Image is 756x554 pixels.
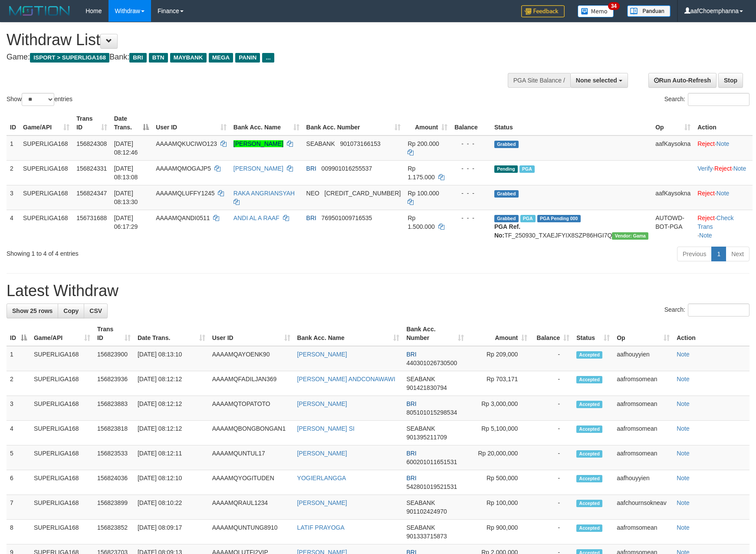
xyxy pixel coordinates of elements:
[677,475,690,481] a: Note
[297,499,347,506] a: [PERSON_NAME]
[694,185,753,210] td: ·
[406,450,416,457] span: BRI
[20,210,73,243] td: SUPERLIGA168
[697,214,715,221] a: Reject
[454,189,487,198] div: - - -
[718,73,743,88] a: Stop
[30,495,94,520] td: SUPERLIGA168
[156,140,217,147] span: AAAAMQKUCIWO123
[408,165,434,181] span: Rp 1.175.000
[30,371,94,396] td: SUPERLIGA168
[233,140,283,147] a: [PERSON_NAME]
[134,346,209,371] td: [DATE] 08:13:10
[717,140,730,147] a: Note
[297,450,347,457] a: [PERSON_NAME]
[467,321,531,346] th: Amount: activate to sort column ascending
[89,307,102,314] span: CSV
[7,111,20,135] th: ID
[652,210,694,243] td: AUTOWD-BOT-PGA
[648,73,717,88] a: Run Auto-Refresh
[576,475,602,482] span: Accepted
[94,321,134,346] th: Trans ID: activate to sort column ascending
[20,111,73,135] th: Game/API: activate to sort column ascending
[7,371,30,396] td: 2
[7,246,309,258] div: Showing 1 to 4 of 4 entries
[94,445,134,470] td: 156823533
[209,470,294,495] td: AAAAMQYOGITUDEN
[94,421,134,445] td: 156823818
[714,165,732,172] a: Reject
[677,400,690,407] a: Note
[576,77,617,84] span: None selected
[697,214,733,230] a: Check Trans
[467,346,531,371] td: Rp 209,000
[306,165,316,172] span: BRI
[408,214,434,230] span: Rp 1.500.000
[76,214,107,221] span: 156731688
[294,321,403,346] th: Bank Acc. Name: activate to sort column ascending
[467,495,531,520] td: Rp 100,000
[537,215,581,222] span: PGA Pending
[408,190,439,197] span: Rp 100.000
[406,425,435,432] span: SEABANK
[209,520,294,544] td: AAAAMQUNTUNG8910
[652,135,694,161] td: aafKaysokna
[76,165,107,172] span: 156824331
[627,5,671,17] img: panduan.png
[230,111,303,135] th: Bank Acc. Name: activate to sort column ascending
[491,210,652,243] td: TF_250930_TXAEJFYIX8SZP86HGI7Q
[573,321,613,346] th: Status: activate to sort column ascending
[7,93,72,106] label: Show entries
[94,495,134,520] td: 156823899
[30,520,94,544] td: SUPERLIGA168
[694,210,753,243] td: · ·
[467,470,531,495] td: Rp 500,000
[94,520,134,544] td: 156823852
[576,351,602,359] span: Accepted
[677,351,690,358] a: Note
[235,53,260,63] span: PANIN
[531,321,573,346] th: Balance: activate to sort column ascending
[94,396,134,421] td: 156823883
[677,247,712,261] a: Previous
[613,346,673,371] td: aafhouyyien
[20,135,73,161] td: SUPERLIGA168
[322,165,372,172] span: Copy 009901016255537 to clipboard
[652,111,694,135] th: Op: activate to sort column ascending
[531,396,573,421] td: -
[134,470,209,495] td: [DATE] 08:12:10
[408,140,439,147] span: Rp 200.000
[520,215,536,222] span: Marked by aafromsomean
[454,214,487,222] div: - - -
[576,376,602,383] span: Accepted
[73,111,111,135] th: Trans ID: activate to sort column ascending
[325,190,401,197] span: Copy 5859459116730044 to clipboard
[697,165,713,172] a: Verify
[134,396,209,421] td: [DATE] 08:12:12
[576,425,602,433] span: Accepted
[134,421,209,445] td: [DATE] 08:12:12
[7,495,30,520] td: 7
[494,141,519,148] span: Grabbed
[114,165,138,181] span: [DATE] 08:13:08
[694,111,753,135] th: Action
[697,190,715,197] a: Reject
[403,321,467,346] th: Bank Acc. Number: activate to sort column ascending
[531,371,573,396] td: -
[451,111,491,135] th: Balance
[494,223,520,239] b: PGA Ref. No:
[652,185,694,210] td: aafKaysokna
[694,135,753,161] td: ·
[7,31,495,49] h1: Withdraw List
[454,139,487,148] div: - - -
[406,524,435,531] span: SEABANK
[688,303,749,317] input: Search:
[7,321,30,346] th: ID: activate to sort column descending
[30,396,94,421] td: SUPERLIGA168
[20,160,73,185] td: SUPERLIGA168
[406,533,447,540] span: Copy 901333715873 to clipboard
[297,400,347,407] a: [PERSON_NAME]
[306,214,316,221] span: BRI
[467,445,531,470] td: Rp 20,000,000
[406,359,457,366] span: Copy 440301026730500 to clipboard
